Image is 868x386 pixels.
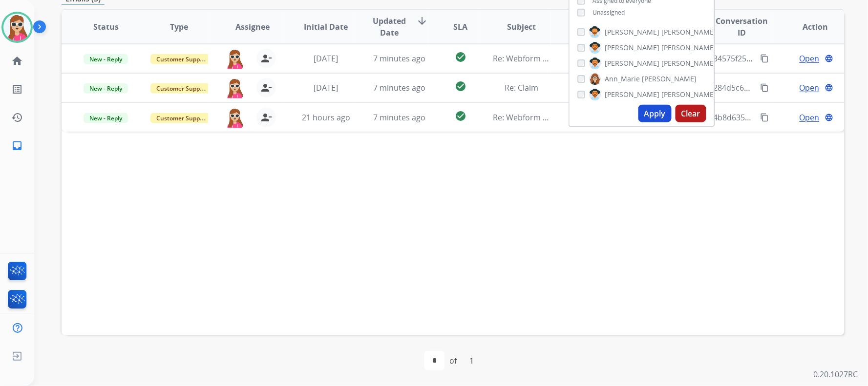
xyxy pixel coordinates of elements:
span: Subject [508,21,536,33]
th: Action [771,10,845,44]
span: SLA [453,21,467,33]
mat-icon: list_alt [11,83,23,95]
button: Clear [676,105,706,122]
span: Customer Support [150,83,214,94]
span: 7 minutes ago [373,112,425,123]
span: 21 hours ago [302,112,350,123]
mat-icon: history [11,112,23,123]
span: Updated Date [371,15,408,39]
mat-icon: person_remove [260,53,272,64]
mat-icon: person_remove [260,82,272,94]
img: agent-avatar [225,108,245,128]
mat-icon: language [825,54,834,63]
span: New - Reply [84,54,128,64]
span: Conversation ID [713,15,770,39]
mat-icon: content_copy [761,54,769,63]
span: [PERSON_NAME] [642,74,697,84]
span: [PERSON_NAME] [661,27,716,37]
span: Re: Webform from [EMAIL_ADDRESS][DOMAIN_NAME] on [DATE] [493,53,728,64]
span: [PERSON_NAME] [605,27,659,37]
img: avatar [3,14,31,41]
span: [PERSON_NAME] [605,90,659,99]
span: Re: Claim [505,82,539,93]
span: Re: Webform from [PERSON_NAME][EMAIL_ADDRESS][DOMAIN_NAME] on [DATE] [493,112,788,123]
span: [PERSON_NAME] [661,43,716,53]
mat-icon: home [11,55,23,67]
mat-icon: person_remove [260,112,272,123]
span: 7 minutes ago [373,53,425,64]
mat-icon: language [825,113,834,122]
div: of [449,355,457,367]
span: [PERSON_NAME] [605,58,659,68]
div: 1 [462,351,482,370]
span: Open [800,53,820,64]
span: [PERSON_NAME] [661,90,716,99]
button: Apply [638,105,672,122]
span: Initial Date [304,21,348,33]
mat-icon: arrow_downward [416,15,428,27]
mat-icon: inbox [11,140,23,152]
span: 7 minutes ago [373,82,425,93]
p: 0.20.1027RC [814,368,858,380]
mat-icon: language [825,83,834,92]
span: Type [170,21,188,33]
span: Open [800,112,820,123]
mat-icon: content_copy [761,113,769,122]
span: [DATE] [314,53,338,64]
span: Customer Support [150,54,214,64]
span: Open [800,82,820,94]
span: New - Reply [84,83,128,94]
mat-icon: content_copy [761,83,769,92]
img: agent-avatar [225,49,245,69]
mat-icon: check_circle [455,110,466,122]
mat-icon: check_circle [455,80,466,92]
span: [PERSON_NAME] [661,58,716,68]
span: Unassigned [593,8,625,17]
span: Status [93,21,119,33]
span: Ann_Marie [605,74,640,84]
span: [PERSON_NAME] [605,43,659,53]
span: New - Reply [84,113,128,123]
span: Customer Support [150,113,214,123]
span: [DATE] [314,82,338,93]
img: agent-avatar [225,78,245,98]
mat-icon: check_circle [455,51,466,63]
span: Assignee [235,21,270,33]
